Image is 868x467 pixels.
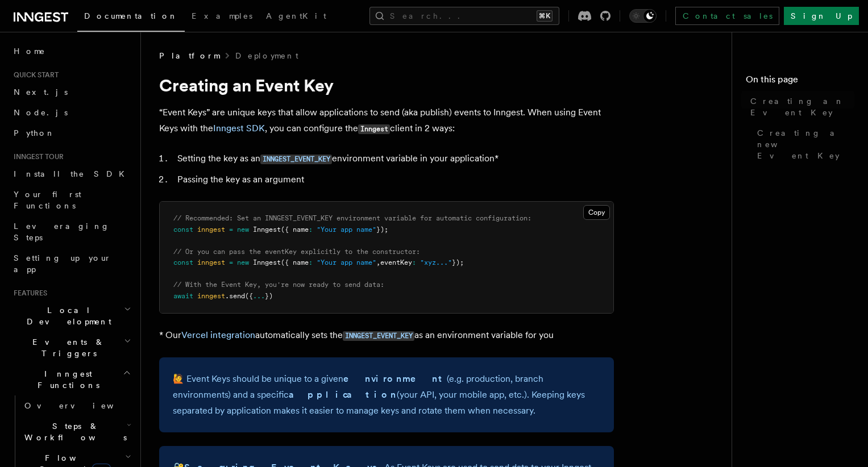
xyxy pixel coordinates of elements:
span: Home [14,45,45,57]
h4: On this page [746,73,854,91]
span: Python [14,128,55,137]
strong: environment [343,373,447,384]
a: Next.js [9,82,134,102]
span: }); [452,258,464,266]
span: new [237,226,249,233]
span: Inngest Functions [9,368,123,391]
code: INNGEST_EVENT_KEY [260,155,332,164]
p: “Event Keys” are unique keys that allow applications to send (aka publish) events to Inngest. Whe... [159,105,614,137]
span: new [237,258,249,266]
kbd: ⌘K [537,10,553,22]
a: Install the SDK [9,164,134,184]
span: ({ name [281,226,309,233]
span: = [229,258,233,266]
span: // With the Event Key, you're now ready to send data: [173,281,384,289]
span: : [412,258,416,266]
span: Setting up your app [14,253,111,274]
a: Home [9,41,134,61]
a: INNGEST_EVENT_KEY [343,330,414,340]
span: , [376,258,380,266]
span: "Your app name" [317,226,376,233]
span: Creating an Event Key [750,95,854,118]
span: : [309,226,313,233]
span: Quick start [9,70,59,80]
a: Python [9,123,134,143]
span: Creating a new Event Key [757,127,854,161]
span: ({ name [281,258,309,266]
a: Contact sales [675,7,779,25]
a: Your first Functions [9,184,134,216]
a: Setting up your app [9,248,134,280]
a: INNGEST_EVENT_KEY [260,153,332,164]
a: Overview [20,395,134,416]
a: Documentation [77,3,185,32]
code: INNGEST_EVENT_KEY [343,331,414,341]
span: inngest [197,226,225,233]
a: Creating a new Event Key [753,123,854,166]
button: Events & Triggers [9,332,134,364]
span: // Or you can pass the eventKey explicitly to the constructor: [173,248,420,256]
button: Inngest Functions [9,364,134,395]
a: Creating an Event Key [746,91,854,123]
h1: Creating an Event Key [159,75,614,95]
span: AgentKit [266,11,326,20]
li: Setting the key as an environment variable in your application* [174,151,614,167]
span: Events & Triggers [9,336,124,359]
span: }) [265,292,273,300]
a: Leveraging Steps [9,216,134,248]
span: Inngest tour [9,152,64,161]
span: Inngest [253,258,281,266]
span: Features [9,289,47,298]
span: Node.js [14,108,68,117]
button: Steps & Workflows [20,416,134,448]
span: // Recommended: Set an INNGEST_EVENT_KEY environment variable for automatic configuration: [173,214,531,222]
a: Node.js [9,102,134,123]
strong: application [289,389,397,400]
span: }); [376,226,388,233]
p: 🙋 Event Keys should be unique to a given (e.g. production, branch environments) and a specific (y... [173,371,600,419]
span: Your first Functions [14,190,81,210]
span: .send [225,292,245,300]
span: Examples [192,11,252,20]
span: inngest [197,258,225,266]
span: Leveraging Steps [14,222,110,242]
span: await [173,292,193,300]
span: inngest [197,292,225,300]
p: * Our automatically sets the as an environment variable for you [159,327,614,344]
span: : [309,258,313,266]
a: Inngest SDK [213,123,265,134]
span: Steps & Workflows [20,420,127,443]
code: Inngest [358,124,390,134]
span: eventKey [380,258,412,266]
a: Sign Up [784,7,859,25]
button: Search...⌘K [369,7,559,25]
span: const [173,258,193,266]
button: Copy [583,205,610,220]
a: Examples [185,3,259,31]
span: Overview [24,401,142,410]
button: Local Development [9,300,134,332]
span: Next.js [14,87,68,97]
span: Documentation [84,11,178,20]
li: Passing the key as an argument [174,172,614,187]
span: "xyz..." [420,258,452,266]
span: ... [253,292,265,300]
span: ({ [245,292,253,300]
span: Local Development [9,305,124,327]
span: "Your app name" [317,258,376,266]
a: AgentKit [259,3,333,31]
button: Toggle dark mode [629,9,657,23]
span: = [229,226,233,233]
span: Install the SDK [14,169,131,178]
a: Deployment [235,50,298,61]
span: const [173,226,193,233]
span: Inngest [253,226,281,233]
a: Vercel integration [181,330,255,340]
span: Platform [159,50,219,61]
